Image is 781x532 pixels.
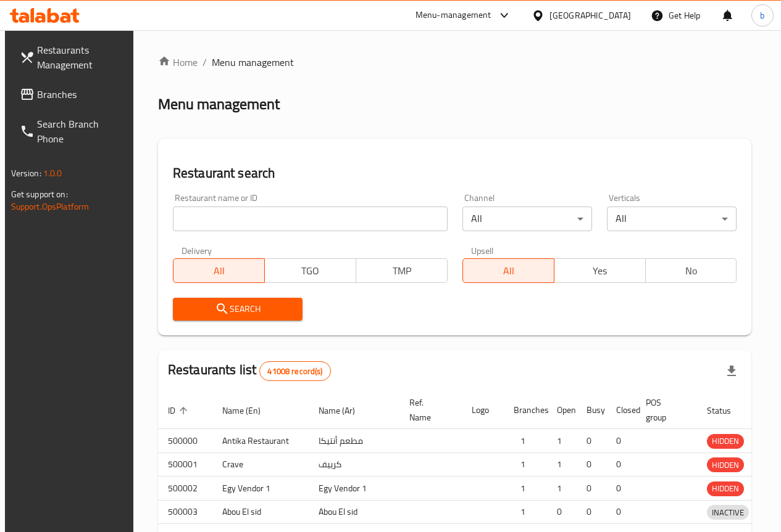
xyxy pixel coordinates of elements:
[707,457,744,472] div: HIDDEN
[471,246,494,255] label: Upsell
[707,434,744,448] span: HIDDEN
[468,262,549,280] span: All
[606,452,636,477] td: 0
[462,207,592,231] div: All
[707,505,749,520] span: INACTIVE
[361,262,443,280] span: TMP
[10,35,135,80] a: Restaurants Management
[554,258,646,283] button: Yes
[707,481,744,496] div: HIDDEN
[504,452,547,477] td: 1
[10,80,135,109] a: Branches
[158,452,212,477] td: 500001
[37,117,125,146] span: Search Branch Phone
[309,477,399,501] td: Egy Vendor 1
[547,452,577,477] td: 1
[707,481,744,496] span: HIDDEN
[504,500,547,524] td: 1
[259,361,330,381] div: Total records count
[577,500,606,524] td: 0
[173,164,737,182] h2: Restaurant search
[606,500,636,524] td: 0
[559,262,641,280] span: Yes
[309,429,399,453] td: مطعم أنتيكا
[462,391,504,429] th: Logo
[309,500,399,524] td: Abou El sid
[645,258,737,283] button: No
[173,258,265,283] button: All
[158,500,212,524] td: 500003
[11,198,90,215] a: Support.OpsPlatform
[212,500,309,524] td: Abou El sid
[547,391,577,429] th: Open
[356,258,448,283] button: TMP
[504,477,547,501] td: 1
[607,207,737,231] div: All
[577,452,606,477] td: 0
[264,258,356,283] button: TGO
[646,395,682,425] span: POS group
[158,55,198,70] a: Home
[212,477,309,501] td: Egy Vendor 1
[547,477,577,501] td: 1
[547,429,577,453] td: 1
[707,458,744,472] span: HIDDEN
[158,477,212,501] td: 500002
[547,500,577,524] td: 0
[577,477,606,501] td: 0
[173,298,303,321] button: Search
[549,9,631,22] div: [GEOGRAPHIC_DATA]
[11,165,41,181] span: Version:
[707,403,747,418] span: Status
[760,9,764,22] span: b
[577,391,606,429] th: Busy
[183,301,293,317] span: Search
[707,505,749,520] div: INACTIVE
[409,395,447,425] span: Ref. Name
[222,403,277,418] span: Name (En)
[270,262,351,280] span: TGO
[577,429,606,453] td: 0
[416,8,491,23] div: Menu-management
[504,391,547,429] th: Branches
[212,452,309,477] td: Crave
[168,361,331,381] h2: Restaurants list
[182,246,212,255] label: Delivery
[173,207,448,231] input: Search for restaurant name or ID..
[462,258,554,283] button: All
[717,356,746,386] div: Export file
[212,55,294,70] span: Menu management
[606,429,636,453] td: 0
[158,94,280,114] h2: Menu management
[10,109,135,153] a: Search Branch Phone
[260,366,330,377] span: 41008 record(s)
[43,165,62,181] span: 1.0.0
[504,429,547,453] td: 1
[212,429,309,453] td: Antika Restaurant
[319,403,371,418] span: Name (Ar)
[11,186,68,202] span: Get support on:
[309,452,399,477] td: كرييف
[37,43,125,72] span: Restaurants Management
[168,403,191,418] span: ID
[178,262,260,280] span: All
[37,87,125,102] span: Branches
[158,429,212,453] td: 500000
[203,55,207,70] li: /
[651,262,732,280] span: No
[606,391,636,429] th: Closed
[158,55,752,70] nav: breadcrumb
[606,477,636,501] td: 0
